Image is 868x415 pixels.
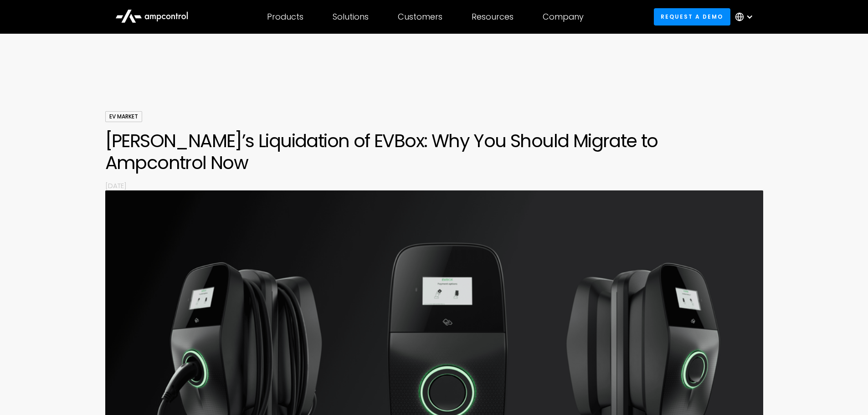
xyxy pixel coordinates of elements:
div: Company [543,12,584,22]
div: Solutions [333,12,369,22]
p: [DATE] [105,181,763,190]
a: Request a demo [654,8,730,25]
div: Customers [398,12,442,22]
div: Resources [472,12,514,22]
div: EV Market [105,111,142,122]
h1: [PERSON_NAME]’s Liquidation of EVBox: Why You Should Migrate to Ampcontrol Now [105,130,763,174]
div: Products [267,12,303,22]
